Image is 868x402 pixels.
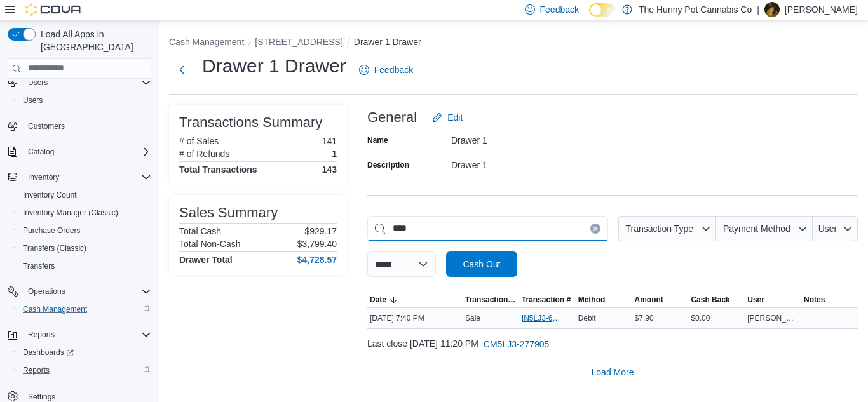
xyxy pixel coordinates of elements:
[625,224,693,234] span: Transaction Type
[635,295,663,305] span: Amount
[25,3,83,16] img: Cova
[639,2,752,17] p: The Hunny Pot Cannabis Co
[716,216,813,241] button: Payment Method
[179,205,278,220] h3: Sales Summary
[367,135,388,145] label: Name
[23,190,77,200] span: Inventory Count
[3,117,156,135] button: Customers
[13,361,156,379] button: Reports
[635,313,654,323] span: $7.90
[592,366,634,379] span: Load More
[576,292,632,307] button: Method
[28,77,48,88] span: Users
[202,53,346,79] h1: Drawer 1 Drawer
[354,57,418,83] a: Feedback
[367,359,858,385] button: Load More
[23,118,151,134] span: Customers
[463,292,519,307] button: Transaction Type
[304,226,337,236] p: $929.17
[23,243,86,253] span: Transfers (Classic)
[465,313,480,323] p: Sale
[764,2,780,17] div: Arvin Ayala
[465,295,517,305] span: Transaction Type
[446,251,517,277] button: Cash Out
[23,284,151,299] span: Operations
[18,258,151,274] span: Transfers
[18,345,79,360] a: Dashboards
[23,327,151,342] span: Reports
[3,283,156,300] button: Operations
[18,241,151,256] span: Transfers (Classic)
[23,304,87,314] span: Cash Management
[179,255,233,265] h4: Drawer Total
[179,239,241,249] h6: Total Non-Cash
[297,239,337,249] p: $3,799.40
[519,292,576,307] button: Transaction #
[322,164,337,175] h4: 143
[3,143,156,161] button: Catalog
[23,75,53,90] button: Users
[179,149,229,159] h6: # of Refunds
[618,216,716,241] button: Transaction Type
[813,216,858,241] button: User
[723,224,790,234] span: Payment Method
[13,300,156,318] button: Cash Management
[427,105,468,130] button: Edit
[18,241,92,256] a: Transfers (Classic)
[18,345,151,360] span: Dashboards
[179,115,322,130] h3: Transactions Summary
[757,2,759,17] p: |
[332,149,337,159] p: 1
[28,172,59,182] span: Inventory
[23,284,71,299] button: Operations
[688,311,745,326] div: $0.00
[3,74,156,91] button: Users
[367,311,463,326] div: [DATE] 7:40 PM
[374,64,413,76] span: Feedback
[169,36,858,51] nav: An example of EuiBreadcrumbs
[484,338,550,351] span: CM5LJ3-277905
[13,344,156,361] a: Dashboards
[540,3,579,16] span: Feedback
[18,93,48,108] a: Users
[589,17,590,17] span: Dark Mode
[463,258,500,271] span: Cash Out
[18,363,151,378] span: Reports
[23,365,50,375] span: Reports
[13,222,156,239] button: Purchase Orders
[18,187,151,203] span: Inventory Count
[169,57,194,83] button: Next
[367,110,417,125] h3: General
[3,168,156,186] button: Inventory
[478,332,555,357] button: CM5LJ3-277905
[28,392,55,402] span: Settings
[747,313,799,323] span: [PERSON_NAME]
[590,224,600,234] button: Clear input
[179,136,219,146] h6: # of Sales
[451,155,621,170] div: Drawer 1
[255,37,342,47] button: [STREET_ADDRESS]
[13,204,156,222] button: Inventory Manager (Classic)
[18,363,55,378] a: Reports
[18,223,151,238] span: Purchase Orders
[447,111,463,124] span: Edit
[23,208,118,218] span: Inventory Manager (Classic)
[818,224,837,234] span: User
[589,3,616,17] input: Dark Mode
[522,295,571,305] span: Transaction #
[747,295,764,305] span: User
[367,160,409,170] label: Description
[13,239,156,257] button: Transfers (Classic)
[28,121,65,131] span: Customers
[23,170,64,185] button: Inventory
[785,2,858,17] p: [PERSON_NAME]
[28,330,55,340] span: Reports
[367,332,858,357] div: Last close [DATE] 11:20 PM
[23,261,55,271] span: Transfers
[354,37,421,47] button: Drawer 1 Drawer
[578,313,596,323] span: Debit
[13,91,156,109] button: Users
[23,144,151,159] span: Catalog
[322,136,337,146] p: 141
[18,187,82,203] a: Inventory Count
